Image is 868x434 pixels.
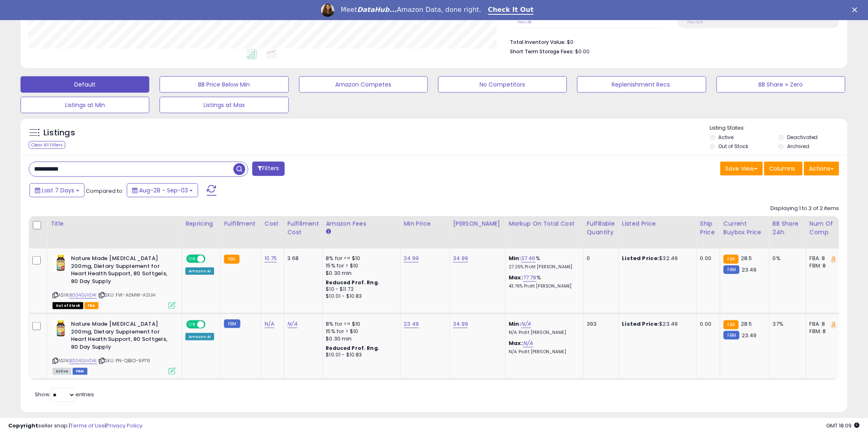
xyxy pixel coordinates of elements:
[717,76,845,93] button: BB Share = Zero
[510,48,574,55] b: Short Term Storage Fees:
[53,320,69,337] img: 41+nA5-ksXL._SL40_.jpg
[43,127,75,139] h5: Listings
[510,37,833,46] li: $0
[8,422,38,429] strong: Copyright
[326,270,394,277] div: $0.30 min
[85,302,98,309] span: FBA
[509,274,523,281] b: Max:
[575,48,589,55] span: $0.00
[622,320,660,328] b: Listed Price:
[326,262,394,270] div: 15% for > $10
[357,6,397,14] i: DataHub...
[523,339,533,347] a: N/A
[50,219,178,228] div: Title
[509,274,577,289] div: %
[204,321,217,328] span: OFF
[160,97,288,113] button: Listings at Max
[852,7,861,12] div: Close
[453,254,468,263] a: 34.99
[509,339,523,347] b: Max:
[700,255,714,262] div: 0.00
[29,141,65,149] div: Clear All Filters
[622,219,693,228] div: Listed Price
[326,219,397,228] div: Amazon Fees
[53,320,176,374] div: ASIN:
[326,255,394,262] div: 8% for <= $10
[86,187,123,195] span: Compared to:
[404,219,446,228] div: Min Price
[53,368,71,375] span: All listings currently available for purchase on Amazon
[341,6,482,14] div: Meet Amazon Data, done right.
[577,76,706,93] button: Replenishment Recs.
[139,186,188,194] span: Aug-28 - Sep-03
[773,219,803,237] div: BB Share 24h.
[509,330,577,336] p: N/A Profit [PERSON_NAME]
[787,134,818,141] label: Deactivated
[160,76,288,93] button: BB Price Below Min
[521,320,531,328] a: N/A
[8,422,142,430] div: seller snap | |
[724,331,740,340] small: FBM
[73,368,87,375] span: FBM
[187,321,197,328] span: ON
[69,292,97,299] a: B004GJVD4I
[509,349,577,355] p: N/A Profit [PERSON_NAME]
[69,357,97,364] a: B004GJVD4I
[224,219,257,228] div: Fulfillment
[587,320,612,328] div: 393
[53,302,83,309] span: All listings that are currently out of stock and unavailable for purchase on Amazon
[288,320,297,328] a: N/A
[587,219,615,237] div: Fulfillable Quantity
[687,20,703,25] small: Prev: N/A
[804,162,839,176] button: Actions
[810,328,837,335] div: FBM: 8
[720,162,763,176] button: Save View
[510,39,566,46] b: Total Inventory Value:
[70,422,105,429] a: Terms of Use
[321,4,334,17] img: Profile image for Georgie
[741,320,752,328] span: 28.5
[453,219,502,228] div: [PERSON_NAME]
[30,183,85,197] button: Last 7 Days
[742,266,757,274] span: 23.49
[404,254,419,263] a: 24.99
[98,357,150,364] span: | SKU: PN-QBEO-9P76
[326,328,394,335] div: 15% for > $10
[71,255,171,287] b: Nature Made [MEDICAL_DATA] 200mg, Dietary Supplement for Heart Health Support, 80 Softgels, 80 Da...
[509,254,521,262] b: Min:
[518,20,531,25] small: Prev: 48
[719,134,734,141] label: Active
[326,286,394,293] div: $10 - $11.72
[21,76,149,93] button: Default
[326,345,380,352] b: Reduced Prof. Rng.
[453,320,468,328] a: 34.99
[185,333,214,340] div: Amazon AI
[185,219,217,228] div: Repricing
[810,219,840,237] div: Num of Comp.
[299,76,428,93] button: Amazon Competes
[488,6,534,15] a: Check It Out
[724,265,740,274] small: FBM
[35,391,94,398] span: Show: entries
[326,228,331,235] small: Amazon Fees.
[42,186,74,194] span: Last 7 Days
[53,255,176,308] div: ASIN:
[106,422,142,429] a: Privacy Policy
[724,219,766,237] div: Current Buybox Price
[622,320,690,328] div: $23.49
[98,292,155,298] span: | SKU: FW-A0MW-ASUH
[710,124,847,132] p: Listing States:
[224,255,239,264] small: FBA
[265,254,277,263] a: 10.75
[764,162,803,176] button: Columns
[587,255,612,262] div: 0
[326,352,394,359] div: $10.01 - $10.83
[21,97,149,113] button: Listings at Min
[622,254,660,262] b: Listed Price:
[827,422,860,429] span: 2025-09-11 18:09 GMT
[326,320,394,328] div: 8% for <= $10
[773,255,800,262] div: 0%
[288,255,316,262] div: 3.68
[509,320,521,328] b: Min:
[185,267,214,275] div: Amazon AI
